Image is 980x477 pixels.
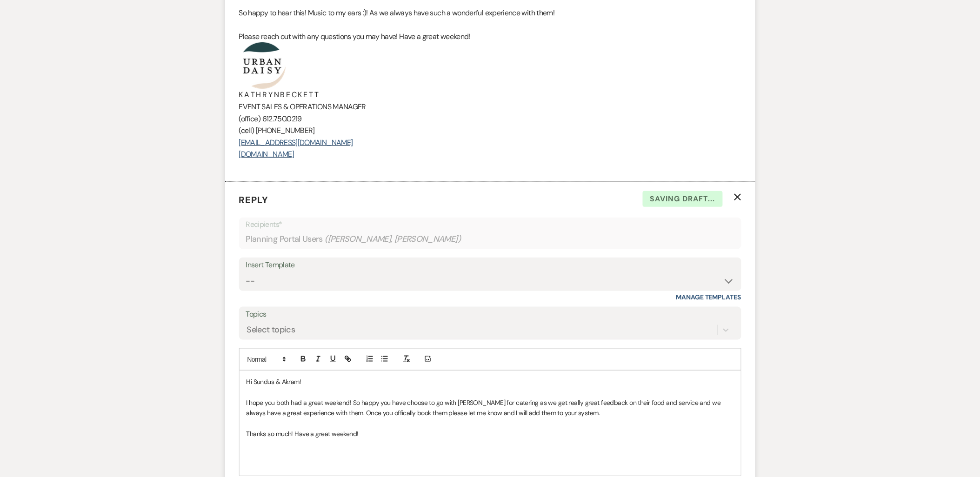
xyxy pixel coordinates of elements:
div: Select topics [247,324,295,336]
span: (cell) [PHONE_NUMBER] [239,126,315,135]
div: Insert Template [246,258,734,272]
a: [EMAIL_ADDRESS][DOMAIN_NAME] [239,138,353,147]
span: (office) 612.750.0219 [239,114,302,124]
span: Saving draft... [643,191,723,207]
a: [DOMAIN_NAME] [239,149,294,159]
p: Recipients* [246,219,734,231]
span: Please reach out with any questions you may have! Have a great weekend! [239,32,471,41]
span: I hope you both had a great weekend! So happy you have choose to go with [PERSON_NAME] for cateri... [247,398,723,417]
div: Planning Portal Users [246,230,734,248]
label: Topics [246,308,734,321]
span: Hi Sundus & Akram! [247,378,301,386]
span: So happy to hear this! Music to my ears :)! As we always have such a wonderful experience with them! [239,8,555,18]
span: Thanks so much! Have a great weekend! [247,430,359,438]
span: EVENT SALES & OPERATIONS MANAGER [239,102,367,112]
span: K A T H R Y N B E C K E T T [239,90,319,99]
a: Manage Templates [676,293,741,301]
span: Reply [239,194,269,206]
span: ( [PERSON_NAME], [PERSON_NAME] ) [325,233,461,245]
